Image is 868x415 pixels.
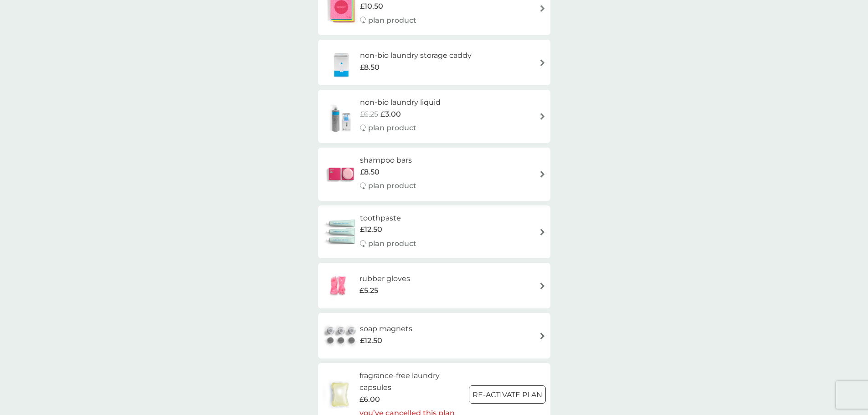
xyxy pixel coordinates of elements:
[473,389,542,401] p: Re-activate Plan
[360,273,410,285] h6: rubber gloves
[360,335,382,347] span: £12.50
[368,180,416,192] p: plan product
[323,158,360,190] img: shampoo bars
[360,97,441,108] h6: non-bio laundry liquid
[539,5,546,12] img: arrow right
[360,370,468,393] h6: fragrance-free laundry capsules
[360,154,416,166] h6: shampoo bars
[323,379,357,410] img: fragrance-free laundry capsules
[323,46,360,78] img: non-bio laundry storage caddy
[360,50,472,61] h6: non-bio laundry storage caddy
[368,238,416,250] p: plan product
[360,224,382,236] span: £12.50
[360,166,380,178] span: £8.50
[360,323,412,335] h6: soap magnets
[368,122,416,134] p: plan product
[539,282,546,289] img: arrow right
[323,320,360,352] img: soap magnets
[539,59,546,66] img: arrow right
[539,229,546,236] img: arrow right
[380,108,401,120] span: £3.00
[539,333,546,339] img: arrow right
[323,216,360,248] img: toothpaste
[360,285,378,297] span: £5.25
[360,108,378,120] span: £6.25
[360,394,380,405] span: £6.00
[539,113,546,120] img: arrow right
[469,385,546,404] button: Re-activate Plan
[323,270,354,302] img: rubber gloves
[368,15,416,26] p: plan product
[360,212,416,224] h6: toothpaste
[539,171,546,178] img: arrow right
[323,101,360,133] img: non-bio laundry liquid
[360,0,383,12] span: £10.50
[360,61,380,73] span: £8.50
